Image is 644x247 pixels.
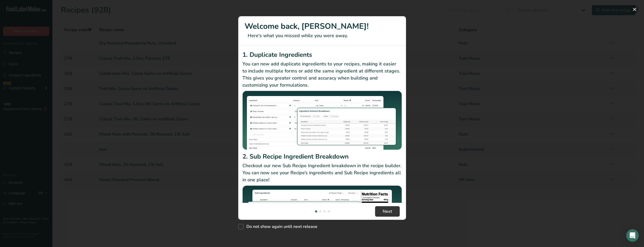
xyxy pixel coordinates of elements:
[242,186,402,245] img: Sub Recipe Ingredient Breakdown
[375,206,400,217] button: Next
[245,32,400,39] p: Here's what you missed while you were away.
[245,20,400,32] h1: Welcome back, [PERSON_NAME]!
[242,91,402,150] img: Duplicate Ingredients
[243,224,317,229] span: Do not show again until next release
[626,229,639,242] div: Open Intercom Messenger
[383,208,392,215] span: Next
[242,152,402,161] h2: 2. Sub Recipe Ingredient Breakdown
[242,50,402,59] h2: 1. Duplicate Ingredients
[242,60,402,89] p: You can now add duplicate ingredients to your recipes, making it easier to include multiple forms...
[242,162,402,183] p: Checkout our new Sub Recipe Ingredient breakdown in the recipe builder. You can now see your Reci...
